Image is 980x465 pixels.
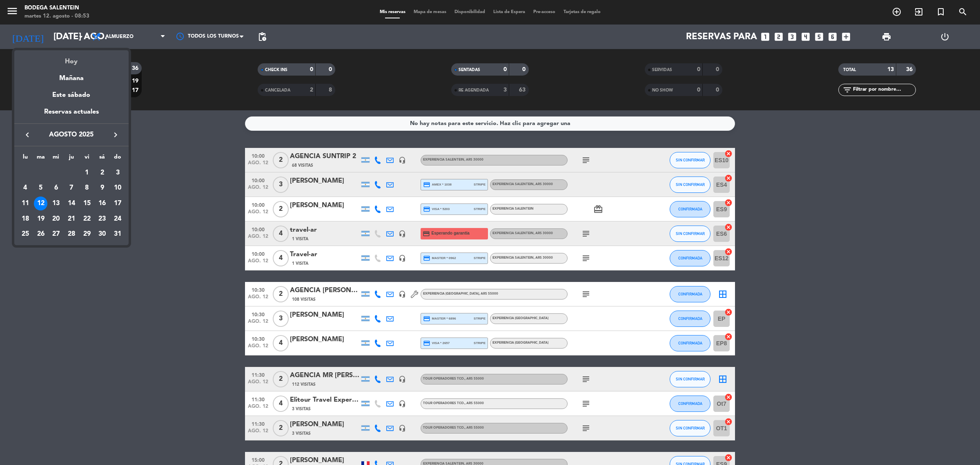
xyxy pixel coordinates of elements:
[20,130,35,140] button: keyboard_arrow_left
[95,212,109,226] div: 23
[79,227,95,242] td: 29 de agosto de 2025
[18,228,32,241] div: 25
[80,181,94,195] div: 8
[18,181,32,195] div: 4
[110,152,125,165] th: domingo
[48,211,64,227] td: 20 de agosto de 2025
[35,130,108,140] span: agosto 2025
[34,228,48,241] div: 26
[79,196,95,211] td: 15 de agosto de 2025
[95,197,109,210] div: 16
[49,228,63,241] div: 27
[34,197,48,210] div: 12
[14,67,129,84] div: Mañana
[79,152,95,165] th: viernes
[33,181,49,196] td: 5 de agosto de 2025
[14,107,129,123] div: Reservas actuales
[95,152,110,165] th: sábado
[108,130,123,140] button: keyboard_arrow_right
[95,181,109,195] div: 9
[95,166,109,180] div: 2
[49,197,63,210] div: 13
[33,211,49,227] td: 19 de agosto de 2025
[80,166,94,180] div: 1
[111,130,120,140] i: keyboard_arrow_right
[95,165,110,181] td: 2 de agosto de 2025
[110,165,125,181] td: 3 de agosto de 2025
[79,165,95,181] td: 1 de agosto de 2025
[80,228,94,241] div: 29
[48,181,64,196] td: 6 de agosto de 2025
[18,196,33,211] td: 11 de agosto de 2025
[49,212,63,226] div: 20
[65,212,78,226] div: 21
[95,211,110,227] td: 23 de agosto de 2025
[34,181,48,195] div: 5
[64,227,79,242] td: 28 de agosto de 2025
[79,181,95,196] td: 8 de agosto de 2025
[33,227,49,242] td: 26 de agosto de 2025
[111,197,125,210] div: 17
[80,197,94,210] div: 15
[14,84,129,107] div: Este sábado
[111,166,125,180] div: 3
[111,181,125,195] div: 10
[95,181,110,196] td: 9 de agosto de 2025
[110,196,125,211] td: 17 de agosto de 2025
[33,152,49,165] th: martes
[49,181,63,195] div: 6
[34,212,48,226] div: 19
[110,211,125,227] td: 24 de agosto de 2025
[111,212,125,226] div: 24
[48,196,64,211] td: 13 de agosto de 2025
[65,197,78,210] div: 14
[48,227,64,242] td: 27 de agosto de 2025
[18,197,32,210] div: 11
[18,227,33,242] td: 25 de agosto de 2025
[79,211,95,227] td: 22 de agosto de 2025
[95,227,110,242] td: 30 de agosto de 2025
[64,152,79,165] th: jueves
[14,50,129,67] div: Hoy
[95,196,110,211] td: 16 de agosto de 2025
[18,212,32,226] div: 18
[64,211,79,227] td: 21 de agosto de 2025
[64,196,79,211] td: 14 de agosto de 2025
[110,181,125,196] td: 10 de agosto de 2025
[33,196,49,211] td: 12 de agosto de 2025
[18,152,33,165] th: lunes
[18,181,33,196] td: 4 de agosto de 2025
[80,212,94,226] div: 22
[18,211,33,227] td: 18 de agosto de 2025
[64,181,79,196] td: 7 de agosto de 2025
[65,228,78,241] div: 28
[22,130,32,140] i: keyboard_arrow_left
[48,152,64,165] th: miércoles
[111,228,125,241] div: 31
[65,181,78,195] div: 7
[95,228,109,241] div: 30
[18,165,79,181] td: AGO.
[110,227,125,242] td: 31 de agosto de 2025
